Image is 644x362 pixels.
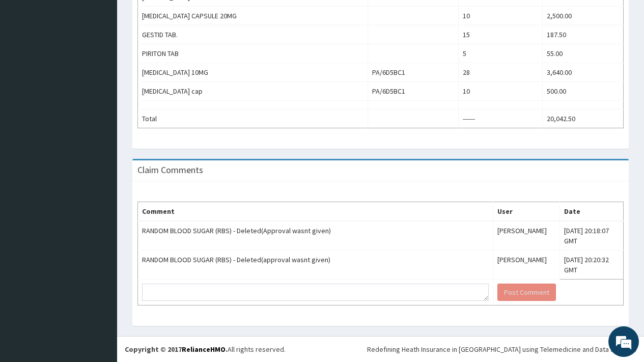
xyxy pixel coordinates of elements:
td: 2,500.00 [543,7,624,25]
td: RANDOM BLOOD SUGAR (RBS) - Deleted(approval wasnt given) [138,250,493,280]
td: PA/6D5BC1 [368,82,459,101]
strong: Copyright © 2017 . [125,345,228,354]
td: [PERSON_NAME] [493,221,560,250]
th: Comment [138,202,493,221]
td: 187.50 [543,25,624,44]
td: [DATE] 20:20:32 GMT [560,250,624,280]
div: Chat with us now [53,57,171,70]
img: d_794563401_company_1708531726252_794563401 [19,51,41,76]
td: [MEDICAL_DATA] cap [138,82,368,101]
td: [DATE] 20:18:07 GMT [560,221,624,250]
td: PA/6D5BC1 [368,63,459,82]
td: [PERSON_NAME] [493,250,560,280]
div: Minimize live chat window [167,5,191,30]
td: 500.00 [543,82,624,101]
td: [MEDICAL_DATA] CAPSULE 20MG [138,7,368,25]
span: We're online! [59,113,141,216]
td: ------ [459,109,543,128]
div: Redefining Heath Insurance in [GEOGRAPHIC_DATA] using Telemedicine and Data Science! [367,344,636,354]
h3: Claim Comments [137,165,203,175]
td: 20,042.50 [543,109,624,128]
th: Date [560,202,624,221]
textarea: Type your message and hit 'Enter' [5,248,194,284]
td: GESTID TAB. [138,25,368,44]
td: 10 [459,82,543,101]
a: RelianceHMO [182,345,226,354]
td: 3,640.00 [543,63,624,82]
td: [MEDICAL_DATA] 10MG [138,63,368,82]
td: RANDOM BLOOD SUGAR (RBS) - Deleted(Approval wasnt given) [138,221,493,250]
td: 28 [459,63,543,82]
td: PIRITON TAB [138,44,368,63]
td: 10 [459,7,543,25]
td: Total [138,109,368,128]
button: Post Comment [497,284,556,301]
td: 55.00 [543,44,624,63]
th: User [493,202,560,221]
td: 5 [459,44,543,63]
footer: All rights reserved. [117,336,644,362]
td: 15 [459,25,543,44]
